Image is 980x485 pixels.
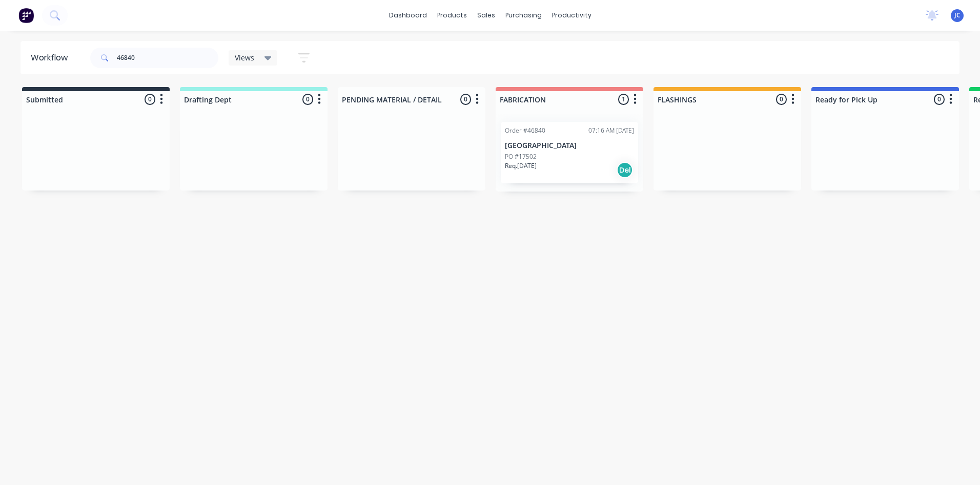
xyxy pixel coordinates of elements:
a: dashboard [384,8,432,23]
div: productivity [547,8,597,23]
div: Order #4684007:16 AM [DATE][GEOGRAPHIC_DATA]PO #17502Req.[DATE]Del [501,122,638,183]
div: sales [472,8,500,23]
span: Views [235,52,254,63]
div: 07:16 AM [DATE] [588,126,634,135]
div: products [432,8,472,23]
input: Search for orders... [117,48,218,68]
div: Order #46840 [505,126,545,135]
img: Factory [18,8,34,23]
div: Workflow [31,52,73,64]
p: [GEOGRAPHIC_DATA] [505,141,634,150]
div: Del [617,162,633,178]
p: Req. [DATE] [505,161,537,171]
div: purchasing [500,8,547,23]
p: PO #17502 [505,152,537,161]
span: JC [954,11,961,20]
